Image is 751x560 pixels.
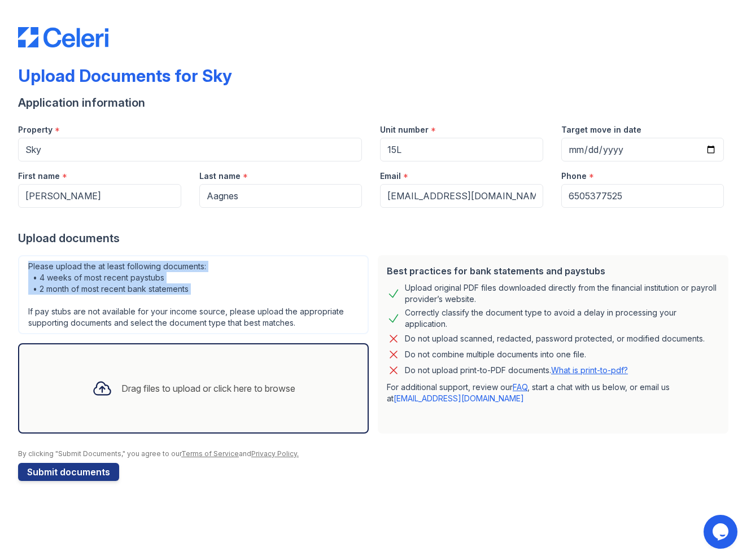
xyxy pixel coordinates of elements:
button: Submit documents [18,463,119,481]
a: Privacy Policy. [251,449,299,458]
div: Do not upload scanned, redacted, password protected, or modified documents. [405,332,705,345]
a: Terms of Service [181,449,239,458]
label: First name [18,170,60,182]
label: Target move in date [561,124,641,135]
p: Do not upload print-to-PDF documents. [405,365,628,376]
label: Unit number [380,124,429,135]
div: Best practices for bank statements and paystubs [387,264,719,278]
div: Upload documents [18,230,733,246]
div: Upload Documents for Sky [18,65,232,86]
label: Email [380,170,401,182]
a: [EMAIL_ADDRESS][DOMAIN_NAME] [394,393,524,403]
img: CE_Logo_Blue-a8612792a0a2168367f1c8372b55b34899dd931a85d93a1a3d3e32e68fde9ad4.png [18,27,108,47]
div: Upload original PDF files downloaded directly from the financial institution or payroll provider’... [405,282,719,305]
label: Last name [199,170,241,182]
label: Property [18,124,53,135]
a: What is print-to-pdf? [551,365,628,375]
div: Drag files to upload or click here to browse [121,382,295,395]
div: Application information [18,95,733,111]
div: By clicking "Submit Documents," you agree to our and [18,449,733,458]
a: FAQ [513,382,527,392]
div: Do not combine multiple documents into one file. [405,348,586,361]
p: For additional support, review our , start a chat with us below, or email us at [387,382,719,404]
iframe: chat widget [704,515,740,549]
label: Phone [561,170,587,182]
div: Please upload the at least following documents: • 4 weeks of most recent paystubs • 2 month of mo... [18,255,369,334]
div: Correctly classify the document type to avoid a delay in processing your application. [405,307,719,330]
